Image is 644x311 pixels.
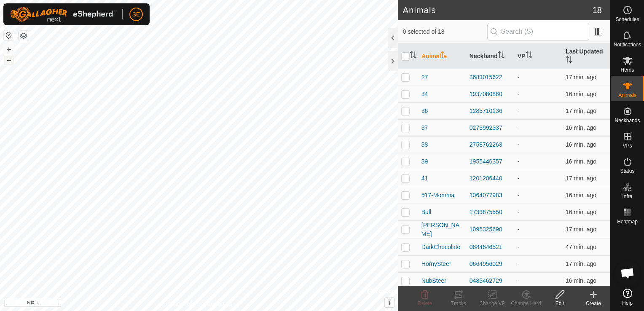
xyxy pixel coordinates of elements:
app-display-virtual-paddock-transition: - [518,226,520,233]
a: Contact Us [207,300,232,308]
span: Schedules [615,17,639,22]
app-display-virtual-paddock-transition: - [518,141,520,148]
app-display-virtual-paddock-transition: - [518,158,520,165]
app-display-virtual-paddock-transition: - [518,107,520,114]
span: Sep 29, 2025, 9:36 AM [566,124,596,131]
app-display-virtual-paddock-transition: - [518,91,520,97]
span: VPs [623,143,632,148]
div: Tracks [442,300,475,307]
input: Search (S) [487,23,589,40]
span: Sep 29, 2025, 9:36 AM [566,192,596,198]
span: SE [132,10,140,19]
div: 1201206440 [470,174,511,183]
div: 2733875550 [470,208,511,217]
span: Delete [418,300,432,306]
span: NubSteer [421,276,446,285]
app-display-virtual-paddock-transition: - [518,175,520,182]
button: i [385,298,394,307]
div: 2758762263 [470,140,511,149]
app-display-virtual-paddock-transition: - [518,209,520,215]
app-display-virtual-paddock-transition: - [518,192,520,198]
span: Sep 29, 2025, 9:36 AM [566,260,596,267]
p-sorticon: Activate to sort [498,53,504,59]
div: 0485462729 [470,276,511,285]
span: Sep 29, 2025, 9:36 AM [566,74,596,80]
th: Last Updated [562,44,610,69]
span: Sep 29, 2025, 9:36 AM [566,141,596,148]
span: Infra [622,194,632,199]
span: [PERSON_NAME] [421,221,463,239]
div: 0684646521 [470,243,511,252]
span: 36 [421,107,428,115]
app-display-virtual-paddock-transition: - [518,74,520,80]
span: 517-Momma [421,191,455,200]
span: Bull [421,208,431,217]
span: Neckbands [614,118,640,123]
span: Notifications [614,42,641,47]
span: Animals [618,93,636,98]
button: + [4,44,14,54]
div: Change VP [475,300,509,307]
th: Neckband [466,44,514,69]
span: Sep 29, 2025, 9:36 AM [566,277,596,284]
app-display-virtual-paddock-transition: - [518,244,520,250]
span: DarkChocolate [421,243,461,252]
button: – [4,55,14,65]
a: Privacy Policy [166,300,197,308]
span: 27 [421,73,428,82]
span: Help [622,300,633,306]
span: Sep 29, 2025, 9:36 AM [566,158,596,165]
span: i [389,299,390,306]
button: Reset Map [4,30,14,40]
span: Sep 29, 2025, 9:36 AM [566,209,596,215]
a: Help [611,285,644,309]
p-sorticon: Activate to sort [526,53,532,59]
img: Gallagher Logo [10,7,115,22]
span: Sep 29, 2025, 9:36 AM [566,226,596,233]
span: Sep 29, 2025, 9:36 AM [566,175,596,182]
app-display-virtual-paddock-transition: - [518,260,520,267]
span: HornySteer [421,260,451,268]
div: Change Herd [509,300,543,307]
th: VP [514,44,562,69]
div: 1064077983 [470,191,511,200]
app-display-virtual-paddock-transition: - [518,277,520,284]
span: 37 [421,123,428,132]
span: 34 [421,90,428,99]
div: 0273992337 [470,123,511,132]
span: Heatmap [617,219,638,224]
div: 1955446357 [470,157,511,166]
div: Open chat [615,260,640,286]
h2: Animals [403,5,593,15]
span: 39 [421,157,428,166]
p-sorticon: Activate to sort [566,57,572,64]
div: 0664956029 [470,260,511,268]
div: 1285710136 [470,107,511,115]
span: 0 selected of 18 [403,27,487,36]
div: Create [577,300,610,307]
div: 1095325690 [470,225,511,234]
span: Herds [620,67,634,72]
span: 41 [421,174,428,183]
span: Sep 29, 2025, 9:36 AM [566,107,596,114]
app-display-virtual-paddock-transition: - [518,124,520,131]
span: Sep 29, 2025, 9:36 AM [566,91,596,97]
span: 18 [593,4,602,16]
div: Edit [543,300,577,307]
div: 1937080860 [470,90,511,99]
button: Map Layers [19,31,29,41]
p-sorticon: Activate to sort [410,53,416,59]
div: 3683015622 [470,73,511,82]
span: Status [620,169,634,174]
th: Animal [418,44,466,69]
span: Sep 29, 2025, 9:06 AM [566,244,596,250]
span: 38 [421,140,428,149]
p-sorticon: Activate to sort [441,53,448,59]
